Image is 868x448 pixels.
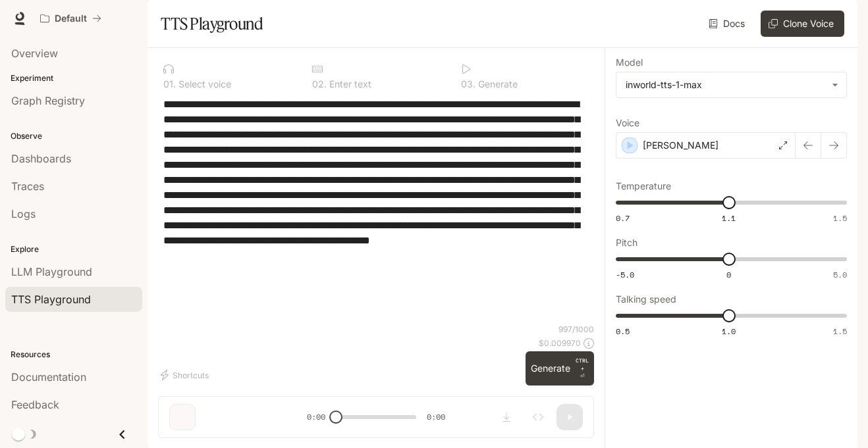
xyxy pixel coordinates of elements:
[616,295,676,304] p: Talking speed
[616,72,846,97] div: inworld-tts-1-max
[526,351,594,386] button: GenerateCTRL +⏎
[163,80,176,89] p: 0 1 .
[312,80,327,89] p: 0 2 .
[616,238,637,247] p: Pitch
[327,80,371,89] p: Enter text
[616,58,643,67] p: Model
[616,182,671,191] p: Temperature
[576,357,589,372] p: CTRL +
[161,11,263,37] h1: TTS Playground
[158,364,214,386] button: Shortcuts
[616,118,639,128] p: Voice
[34,5,107,32] button: All workspaces
[722,212,736,224] span: 1.1
[616,212,630,224] span: 0.7
[475,80,518,89] p: Generate
[461,80,475,89] p: 0 3 .
[558,324,594,335] p: 997 / 1000
[726,269,731,280] span: 0
[706,11,750,37] a: Docs
[833,212,847,224] span: 1.5
[539,337,581,349] p: $ 0.009970
[761,11,844,37] button: Clone Voice
[616,326,630,337] span: 0.5
[643,139,719,152] p: [PERSON_NAME]
[576,357,589,380] p: ⏎
[176,80,231,89] p: Select voice
[833,269,847,280] span: 5.0
[833,326,847,337] span: 1.5
[55,13,87,24] p: Default
[626,78,825,91] div: inworld-tts-1-max
[722,326,736,337] span: 1.0
[616,269,634,280] span: -5.0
